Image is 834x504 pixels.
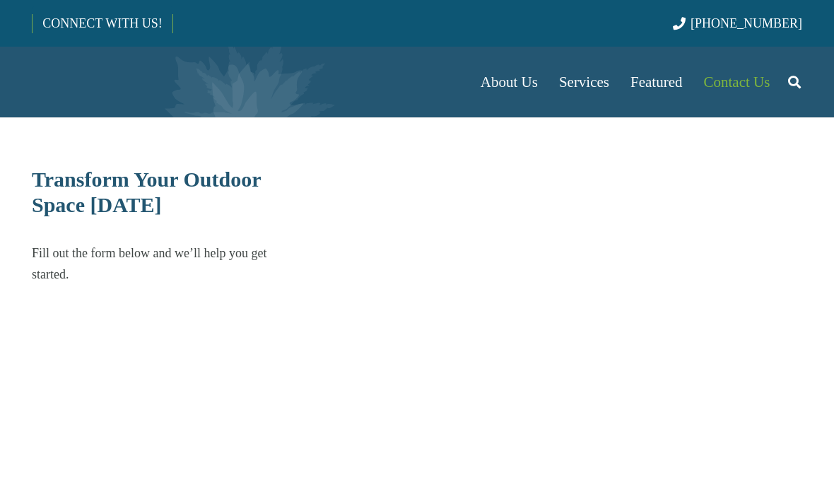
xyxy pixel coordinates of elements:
a: Services [548,47,620,117]
a: About Us [470,47,548,117]
p: Fill out the form below and we’ll help you get started. [32,242,278,285]
span: Services [559,74,609,90]
span: Contact Us [704,74,770,90]
span: [PHONE_NUMBER] [691,16,802,30]
span: Featured [630,74,682,90]
span: About Us [481,74,538,90]
a: Search [780,64,809,100]
a: [PHONE_NUMBER] [673,16,802,30]
a: CONNECT WITH US! [33,6,172,40]
a: Borst-Logo [32,54,266,110]
a: Contact Us [693,47,781,117]
span: Transform Your Outdoor Space [DATE] [32,168,261,216]
a: Featured [620,47,693,117]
